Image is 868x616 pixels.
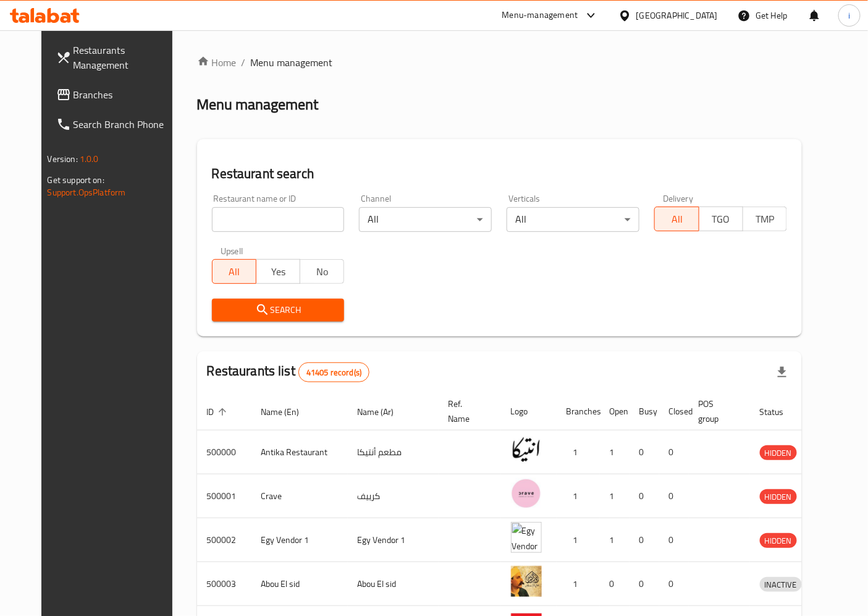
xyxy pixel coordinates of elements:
[511,566,542,597] img: Abou El sid
[222,302,335,318] span: Search
[261,263,295,281] span: Yes
[197,474,251,518] td: 500001
[348,562,439,606] td: Abou El sid
[654,207,699,231] button: All
[212,165,788,183] h2: Restaurant search
[663,194,694,203] label: Delivery
[630,518,659,562] td: 0
[251,430,348,474] td: Antika Restaurant
[197,55,237,70] a: Home
[358,404,410,419] span: Name (Ar)
[557,474,600,518] td: 1
[212,259,256,284] button: All
[600,474,630,518] td: 1
[46,35,187,80] a: Restaurants Management
[359,207,492,232] div: All
[242,55,246,70] li: /
[767,357,797,387] div: Export file
[659,430,689,474] td: 0
[251,562,348,606] td: Abou El sid
[699,396,735,426] span: POS group
[251,474,348,518] td: Crave
[557,518,600,562] td: 1
[348,430,439,474] td: مطعم أنتيكا
[630,393,659,430] th: Busy
[557,562,600,606] td: 1
[600,562,630,606] td: 0
[48,172,104,188] span: Get support on:
[261,404,316,419] span: Name (En)
[630,562,659,606] td: 0
[659,393,689,430] th: Closed
[660,210,694,228] span: All
[300,259,344,284] button: No
[348,474,439,518] td: كرييف
[760,490,797,504] span: HIDDEN
[636,9,718,22] div: [GEOGRAPHIC_DATA]
[699,207,743,231] button: TGO
[630,430,659,474] td: 0
[659,562,689,606] td: 0
[760,578,802,592] span: INACTIVE
[502,8,578,23] div: Menu-management
[848,9,850,22] span: i
[197,55,803,70] nav: breadcrumb
[197,430,251,474] td: 500000
[74,43,177,72] span: Restaurants Management
[501,393,557,430] th: Logo
[743,207,787,231] button: TMP
[557,393,600,430] th: Branches
[256,259,300,284] button: Yes
[207,404,230,419] span: ID
[305,263,339,281] span: No
[48,151,78,167] span: Version:
[507,207,639,232] div: All
[630,474,659,518] td: 0
[197,95,319,114] h2: Menu management
[511,522,542,553] img: Egy Vendor 1
[212,207,345,232] input: Search for restaurant name or ID..
[760,577,802,592] div: INACTIVE
[46,80,187,109] a: Branches
[659,474,689,518] td: 0
[80,151,99,167] span: 1.0.0
[557,430,600,474] td: 1
[760,446,797,460] span: HIDDEN
[74,117,177,132] span: Search Branch Phone
[748,210,782,228] span: TMP
[704,210,738,228] span: TGO
[760,534,797,548] span: HIDDEN
[511,478,542,509] img: Crave
[348,518,439,562] td: Egy Vendor 1
[197,518,251,562] td: 500002
[207,362,370,382] h2: Restaurants list
[298,362,369,382] div: Total records count
[212,299,345,322] button: Search
[74,87,177,102] span: Branches
[449,396,486,426] span: Ref. Name
[197,562,251,606] td: 500003
[600,430,630,474] td: 1
[251,518,348,562] td: Egy Vendor 1
[511,434,542,465] img: Antika Restaurant
[46,109,187,139] a: Search Branch Phone
[760,404,800,419] span: Status
[600,518,630,562] td: 1
[760,445,797,460] div: HIDDEN
[48,184,126,200] a: Support.OpsPlatform
[299,367,369,379] span: 41405 record(s)
[600,393,630,430] th: Open
[659,518,689,562] td: 0
[221,247,243,255] label: Upsell
[217,263,251,281] span: All
[760,489,797,504] div: HIDDEN
[251,55,333,70] span: Menu management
